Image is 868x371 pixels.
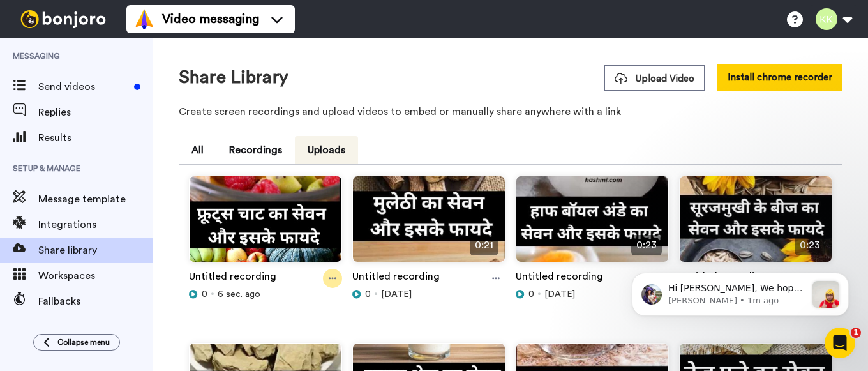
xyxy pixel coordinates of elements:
a: Untitled recording [189,269,276,288]
img: 6f220c8a-869e-4cb1-98b8-53e10ae85fa7_thumbnail_source_1756209578.jpg [516,176,668,273]
span: 1 [851,328,861,338]
a: Untitled recording [516,269,603,288]
span: Integrations [38,217,153,232]
span: Message template [38,192,153,207]
span: Collapse menu [57,337,110,347]
span: Video messaging [162,10,259,28]
span: 0:21 [470,235,498,255]
span: 0 [365,288,371,301]
span: Upload Video [615,72,694,86]
h1: Share Library [179,68,288,87]
img: 8bde1901-6a51-43a3-872f-ca9a05b02803_thumbnail_source_1757760105.jpg [190,176,341,273]
span: 0 [528,288,534,301]
div: [DATE] [352,288,505,301]
span: Share library [38,243,153,258]
span: Fallbacks [38,294,153,309]
span: 0:23 [631,235,662,255]
iframe: Intercom live chat [825,328,855,358]
button: Uploads [295,136,358,164]
span: Replies [38,105,153,120]
iframe: Intercom notifications message [613,247,868,337]
img: bj-logo-header-white.svg [15,10,111,28]
span: 0:23 [795,235,825,255]
img: ecb7bbdf-2c91-4ee2-9d33-53eb73be5b9f_thumbnail_source_1756272931.jpg [353,176,505,273]
div: 6 sec. ago [189,288,342,301]
button: All [179,136,216,164]
span: Results [38,130,153,146]
span: Send videos [38,79,129,95]
img: c6de142a-378e-47d5-b407-6ae76831bd6d_thumbnail_source_1756182989.jpg [680,176,832,273]
a: Untitled recording [352,269,440,288]
span: 0 [202,288,207,301]
div: [DATE] [516,288,669,301]
p: Create screen recordings and upload videos to embed or manually share anywhere with a link [179,104,842,119]
button: Collapse menu [33,334,120,351]
button: Install chrome recorder [717,64,842,91]
button: Upload Video [604,65,705,91]
span: Workspaces [38,268,153,284]
img: vm-color.svg [134,9,154,29]
button: Recordings [216,136,295,164]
